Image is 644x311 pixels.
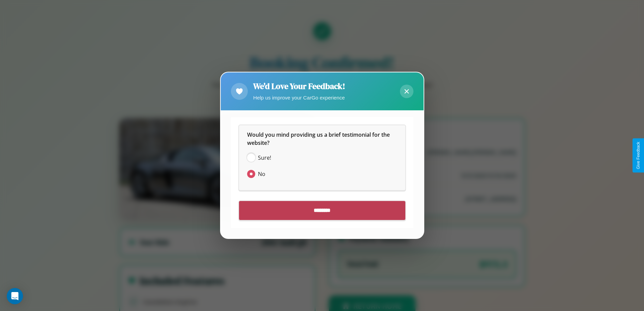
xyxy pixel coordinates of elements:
[7,288,23,304] div: Open Intercom Messenger
[253,93,345,102] p: Help us improve your CarGo experience
[258,154,271,162] span: Sure!
[636,142,641,169] div: Give Feedback
[247,131,391,147] span: Would you mind providing us a brief testimonial for the website?
[258,170,265,178] span: No
[253,81,345,92] h2: We'd Love Your Feedback!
